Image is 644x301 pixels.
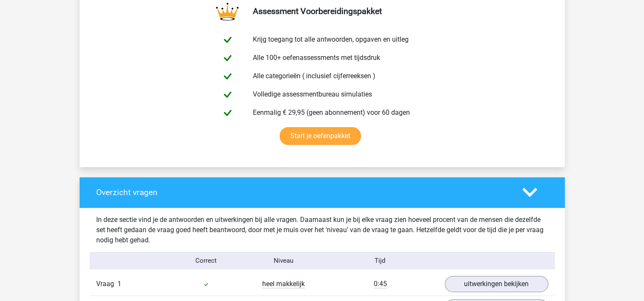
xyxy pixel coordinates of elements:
[96,187,509,197] h4: Overzicht vragen
[262,280,305,288] span: heel makkelijk
[245,256,322,266] div: Niveau
[90,215,555,245] div: In deze sectie vind je de antwoorden en uitwerkingen bij alle vragen. Daarnaast kun je bij elke v...
[167,256,245,266] div: Correct
[445,276,548,292] a: uitwerkingen bekijken
[322,256,438,266] div: Tijd
[96,279,117,289] span: Vraag
[117,280,121,288] span: 1
[280,127,361,145] a: Start je oefenpakket
[374,280,387,288] span: 0:45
